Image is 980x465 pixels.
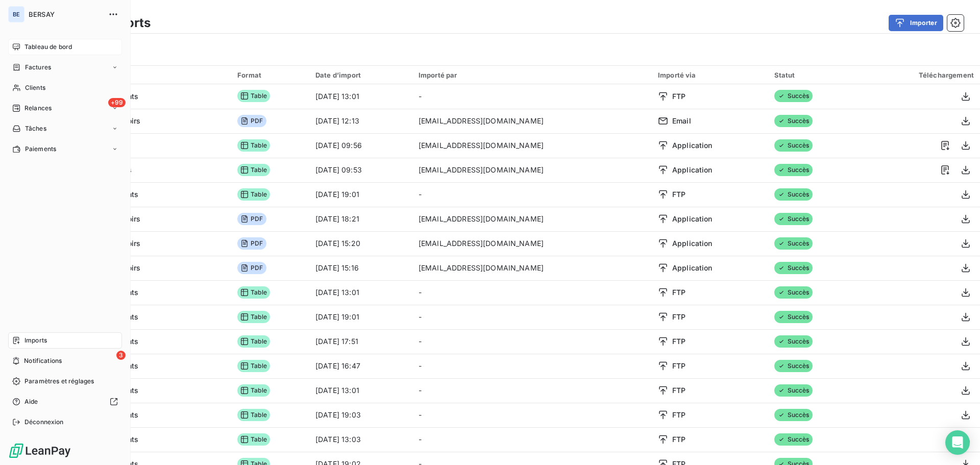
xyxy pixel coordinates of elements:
span: Tâches [25,124,46,133]
span: PDF [237,262,266,274]
span: Paramètres et réglages [24,377,94,386]
span: PDF [237,115,266,127]
span: Succès [774,237,813,250]
span: Application [672,140,713,151]
span: Succès [774,360,813,372]
td: [EMAIL_ADDRESS][DOMAIN_NAME] [412,207,652,231]
span: Notifications [24,356,62,365]
div: Import [49,70,225,80]
td: [DATE] 12:13 [309,109,412,133]
div: Open Intercom Messenger [945,430,970,455]
span: Succès [774,286,813,299]
span: Table [237,433,270,446]
td: [DATE] 19:01 [309,182,412,207]
div: Téléchargement [869,71,974,79]
span: Email [672,116,691,126]
td: [EMAIL_ADDRESS][DOMAIN_NAME] [412,133,652,158]
span: Aide [24,397,38,406]
span: Déconnexion [24,418,64,427]
span: Table [237,360,270,372]
span: Succès [774,213,813,225]
span: FTP [672,91,685,102]
span: Succès [774,188,813,201]
button: Importer [889,15,943,31]
div: Importé via [658,71,762,79]
td: - [412,182,652,207]
span: Table [237,90,270,102]
div: Format [237,71,303,79]
td: [DATE] 09:56 [309,133,412,158]
span: FTP [672,385,685,396]
span: Succès [774,433,813,446]
span: Table [237,311,270,323]
td: [DATE] 15:20 [309,231,412,256]
td: - [412,354,652,378]
span: 3 [116,351,126,360]
td: - [412,403,652,427]
span: FTP [672,287,685,298]
td: [DATE] 09:53 [309,158,412,182]
span: FTP [672,336,685,347]
td: [EMAIL_ADDRESS][DOMAIN_NAME] [412,231,652,256]
span: Factures [25,63,51,72]
span: Imports [24,336,47,345]
span: Succès [774,164,813,176]
td: - [412,427,652,452]
td: [DATE] 13:01 [309,84,412,109]
span: Succès [774,409,813,421]
td: [DATE] 13:01 [309,280,412,305]
td: [DATE] 16:47 [309,354,412,378]
td: - [412,84,652,109]
td: [EMAIL_ADDRESS][DOMAIN_NAME] [412,158,652,182]
span: Succès [774,90,813,102]
td: [DATE] 19:01 [309,305,412,329]
span: Table [237,286,270,299]
span: FTP [672,361,685,371]
td: [DATE] 17:51 [309,329,412,354]
span: Application [672,214,713,224]
span: Succès [774,335,813,348]
span: BERSAY [29,10,102,18]
span: FTP [672,189,685,200]
span: PDF [237,213,266,225]
td: [DATE] 15:16 [309,256,412,280]
span: Succès [774,115,813,127]
div: Date d’import [315,71,406,79]
span: Table [237,384,270,397]
span: Table [237,335,270,348]
span: Table [237,139,270,152]
span: PDF [237,237,266,250]
span: Application [672,263,713,273]
td: [DATE] 19:03 [309,403,412,427]
span: +99 [108,98,126,107]
span: Clients [25,83,45,92]
span: Succès [774,384,813,397]
span: Relances [24,104,52,113]
td: - [412,280,652,305]
span: Table [237,188,270,201]
img: Logo LeanPay [8,443,71,459]
td: [DATE] 13:01 [309,378,412,403]
div: Importé par [419,71,646,79]
span: Paiements [25,144,56,154]
div: Statut [774,71,856,79]
td: [DATE] 13:03 [309,427,412,452]
span: Application [672,238,713,249]
span: FTP [672,312,685,322]
td: - [412,305,652,329]
span: Application [672,165,713,175]
span: Succès [774,139,813,152]
span: Succès [774,262,813,274]
td: - [412,378,652,403]
span: Tableau de bord [24,42,72,52]
td: - [412,329,652,354]
td: [EMAIL_ADDRESS][DOMAIN_NAME] [412,109,652,133]
td: [EMAIL_ADDRESS][DOMAIN_NAME] [412,256,652,280]
div: BE [8,6,24,22]
td: [DATE] 18:21 [309,207,412,231]
span: Table [237,164,270,176]
span: Table [237,409,270,421]
span: FTP [672,434,685,445]
span: FTP [672,410,685,420]
span: Succès [774,311,813,323]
